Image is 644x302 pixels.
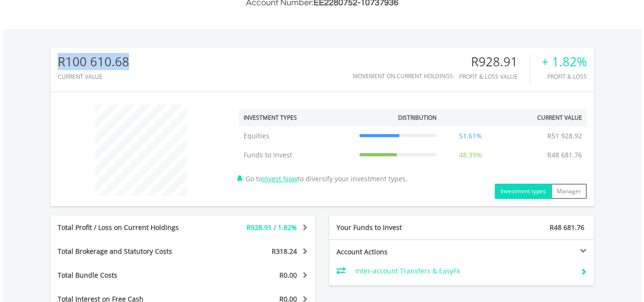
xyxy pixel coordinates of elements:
button: Manager [551,184,587,199]
div: Your Funds to Invest [329,223,462,232]
a: Invest Now [262,174,297,183]
td: Inter-account Transfers & EasyFx [355,264,573,278]
div: Total Profit / Loss on Current Holdings [51,223,205,232]
td: 48.39% [441,146,500,165]
div: Distribution [398,114,437,122]
span: R0.00 [279,271,297,280]
td: Funds to Invest [239,146,355,165]
div: R100 610.68 [58,55,129,69]
th: Current Value [500,109,587,126]
div: Profit & Loss Value [459,73,530,80]
span: R928.91 / 1.82% [246,223,297,232]
div: Movement on Current Holdings: [353,73,454,79]
button: Investment types [495,184,552,199]
div: Go to to diversify your investment types. [232,99,594,199]
div: Account Actions [329,247,462,257]
div: Total Bundle Costs [51,271,205,280]
span: R48 681.76 [550,223,584,232]
div: Total Brokerage and Statutory Costs [51,247,205,256]
td: 51.61% [441,126,500,146]
div: R928.91 [459,55,530,69]
div: + 1.82% [542,55,587,69]
td: R51 928.92 [542,126,587,146]
td: Equities [239,126,355,146]
th: Investment Types [239,109,355,126]
div: Profit & Loss [542,73,587,80]
div: CURRENT VALUE [58,73,129,80]
span: R318.24 [272,247,297,256]
td: R48 681.76 [542,146,587,165]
